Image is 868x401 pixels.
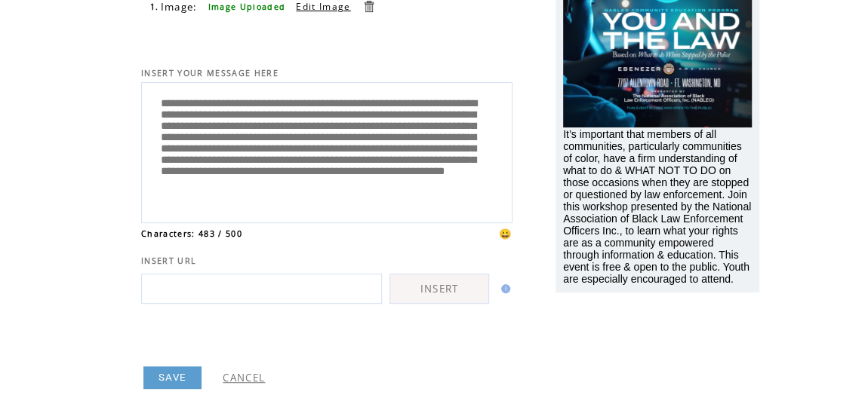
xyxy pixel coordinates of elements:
a: SAVE [143,366,202,389]
span: INSERT YOUR MESSAGE HERE [141,68,279,78]
img: help.gif [497,284,510,293]
span: 😀 [499,227,512,240]
span: Image Uploaded [208,2,286,12]
a: INSERT [389,274,489,304]
span: 1. [150,2,159,12]
a: CANCEL [223,371,265,384]
span: It’s important that members of all communities, particularly communities of color, have a firm un... [563,128,751,285]
span: Characters: 483 / 500 [141,228,242,239]
span: INSERT URL [141,256,196,266]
